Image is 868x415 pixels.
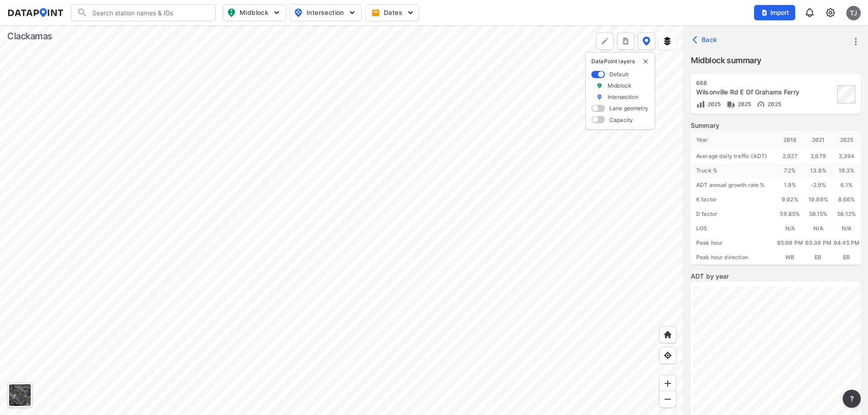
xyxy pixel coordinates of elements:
[776,178,804,192] div: 1.8 %
[406,8,415,17] img: 5YPKRKmlfpI5mqlR8AD95paCi+0kK1fRFDJSaMmawlwaeJcJwk9O2fotCW5ve9gAAAAASUVORK5CYII=
[608,82,632,89] label: Midblock
[691,121,861,130] label: Summary
[659,347,676,364] div: View my location
[88,5,210,20] input: Search
[843,390,861,408] button: more
[691,178,776,192] div: ADT annual growth rate %
[691,163,776,178] div: Truck %
[736,101,751,107] span: 2025
[591,58,649,65] p: DataPoint layers
[691,207,776,221] div: D factor
[804,250,833,265] div: EB
[7,382,33,408] div: Toggle basemap
[290,4,362,21] button: Intersection
[365,4,419,21] button: Dates
[846,6,861,20] div: TJ
[776,192,804,207] div: 9.02%
[596,93,603,101] img: marker_Intersection.6861001b.svg
[294,7,356,18] span: Intersection
[705,101,721,107] span: 2025
[7,30,52,42] div: Clackamas
[848,34,863,49] button: more
[600,37,609,46] img: +Dz8AAAAASUVORK5CYII=
[804,207,833,221] div: 58.15%
[348,8,357,17] img: 5YPKRKmlfpI5mqlR8AD95paCi+0kK1fRFDJSaMmawlwaeJcJwk9O2fotCW5ve9gAAAAASUVORK5CYII=
[776,207,804,221] div: 59.85%
[371,8,380,17] img: calendar-gold.39a51dde.svg
[696,88,835,97] div: Wilsonville Rd E Of Grahams Ferry
[776,236,804,250] div: 05:00 PM
[832,236,861,250] div: 04:45 PM
[776,163,804,178] div: 7.2 %
[663,379,672,388] img: ZvzfEJKXnyWIrJytrsY285QMwk63cM6Drc+sIAAAAASUVORK5CYII=
[776,131,804,149] div: 2018
[804,7,815,18] img: 8A77J+mXikMhHQAAAAASUVORK5CYII=
[832,163,861,178] div: 10.3 %
[804,163,833,178] div: 13.8 %
[621,37,630,46] img: xqJnZQTG2JQi0x5lvmkeSNbbgIiQD62bqHG8IfrOzanD0FsRdYrij6fAAAAAElFTkSuQmCC
[776,149,804,163] div: 2,927
[596,33,613,50] div: Polygon tool
[609,116,633,124] label: Capacity
[663,395,672,404] img: MAAAAAElFTkSuQmCC
[832,131,861,149] div: 2025
[659,33,676,50] button: External layers
[832,250,861,265] div: EB
[691,192,776,207] div: K factor
[638,33,655,50] button: DataPoint layers
[691,33,721,47] button: Back
[691,149,776,163] div: Average daily traffic (ADT)
[848,393,855,404] span: ?
[226,7,237,18] img: map_pin_mid.602f9df1.svg
[759,8,790,17] span: Import
[832,221,861,236] div: N/A
[642,58,649,65] button: delete
[776,221,804,236] div: N/A
[804,221,833,236] div: N/A
[663,330,672,339] img: +XpAUvaXAN7GudzAAAAAElFTkSuQmCC
[832,178,861,192] div: 6.1 %
[227,7,280,18] span: Midblock
[642,58,649,65] img: close-external-leyer.3061a1c7.svg
[776,250,804,265] div: WB
[804,236,833,250] div: 03:30 PM
[373,8,413,17] span: Dates
[663,37,672,46] img: layers.ee07997e.svg
[609,104,648,112] label: Lane geometry
[804,131,833,149] div: 2021
[691,272,861,281] label: ADT by year
[691,236,776,250] div: Peak hour
[694,35,717,44] span: Back
[659,326,676,343] div: Home
[608,93,638,101] label: Intersection
[691,54,861,67] label: Midblock summary
[696,100,705,109] img: Volume count
[696,79,835,87] div: 668
[609,70,628,78] label: Default
[691,221,776,236] div: LOS
[832,207,861,221] div: 56.12%
[659,375,676,392] div: Zoom in
[691,250,776,265] div: Peak hour direction
[293,7,304,18] img: map_pin_int.54838e6b.svg
[642,37,651,46] img: data-point-layers.37681fc9.svg
[617,33,634,50] button: more
[659,391,676,408] div: Zoom out
[691,131,776,149] div: Year
[832,149,861,163] div: 3,394
[223,4,286,21] button: Midblock
[756,100,765,109] img: Vehicle speed
[272,8,281,17] img: 5YPKRKmlfpI5mqlR8AD95paCi+0kK1fRFDJSaMmawlwaeJcJwk9O2fotCW5ve9gAAAAASUVORK5CYII=
[596,82,603,89] img: marker_Midblock.5ba75e30.svg
[804,192,833,207] div: 10.08%
[832,192,861,207] div: 8.66%
[663,351,672,360] img: zeq5HYn9AnE9l6UmnFLPAAAAAElFTkSuQmCC
[754,5,795,20] button: Import
[754,8,799,17] a: Import
[7,8,64,17] img: dataPointLogo.9353c09d.svg
[804,149,833,163] div: 2,679
[761,9,768,16] img: file_add.62c1e8a2.svg
[726,100,736,109] img: Vehicle class
[804,178,833,192] div: -2.9 %
[765,101,781,107] span: 2025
